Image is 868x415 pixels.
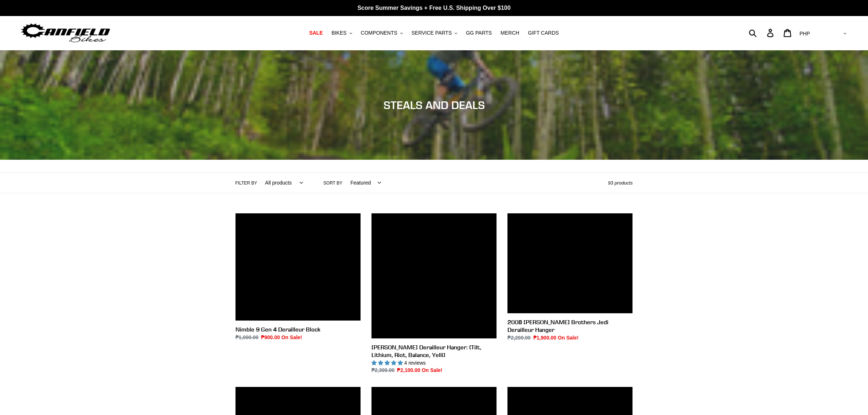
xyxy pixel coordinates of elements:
[20,22,111,44] img: Canfield Bikes
[408,28,461,38] button: SERVICE PARTS
[412,30,452,36] span: SERVICE PARTS
[466,30,492,36] span: GG PARTS
[384,98,485,112] span: STEALS AND DEALS
[497,28,523,38] a: MERCH
[608,180,633,186] span: 93 products
[328,28,355,38] button: BIKES
[357,28,406,38] button: COMPONENTS
[305,28,326,38] a: SALE
[462,28,495,38] a: GG PARTS
[331,30,346,36] span: BIKES
[524,28,563,38] a: GIFT CARDS
[528,30,559,36] span: GIFT CARDS
[753,25,771,41] input: Search
[236,180,257,186] label: Filter by
[501,30,519,36] span: MERCH
[309,30,323,36] span: SALE
[323,180,342,186] label: Sort by
[361,30,397,36] span: COMPONENTS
